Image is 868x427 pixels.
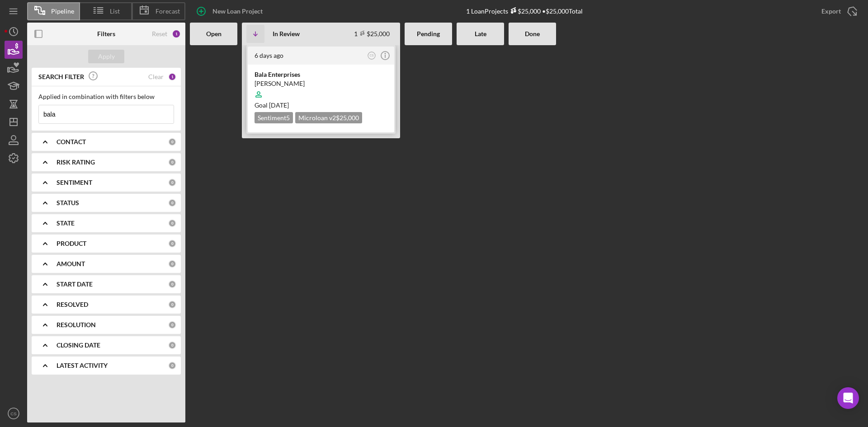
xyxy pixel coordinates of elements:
[168,199,176,207] div: 0
[821,2,841,20] div: Export
[168,300,176,309] div: 0
[295,112,362,123] div: Microloan v2 $25,000
[417,30,440,38] b: Pending
[255,101,289,109] span: Goal
[57,342,100,349] b: CLOSING DATE
[212,2,263,20] div: New Loan Project
[168,361,176,370] div: 0
[38,73,84,80] b: SEARCH FILTER
[837,387,859,409] div: Open Intercom Messenger
[57,362,108,369] b: LATEST ACTIVITY
[255,112,293,123] div: Sentiment 5
[508,7,541,15] div: $25,000
[269,101,289,109] time: 09/21/2025
[57,159,95,166] b: RISK RATING
[98,50,115,63] div: Apply
[57,260,85,267] b: AMOUNT
[57,199,79,206] b: STATUS
[475,30,486,38] b: Late
[168,280,176,288] div: 0
[57,321,96,328] b: RESOLUTION
[168,138,176,146] div: 0
[51,8,74,15] span: Pipeline
[172,29,181,38] div: 1
[57,240,86,247] b: PRODUCT
[366,50,378,62] button: CS
[168,321,176,329] div: 0
[156,8,180,15] span: Forecast
[168,158,176,166] div: 0
[525,30,540,38] b: Done
[168,341,176,349] div: 0
[370,54,374,57] text: CS
[273,30,300,38] b: In Review
[812,2,863,20] button: Export
[88,50,124,63] button: Apply
[38,93,174,100] div: Applied in combination with filters below
[168,219,176,227] div: 0
[246,45,396,134] a: 6 days agoCSBala Enterprises[PERSON_NAME]Goal [DATE]Sentiment5Microloan v2$25,000
[110,8,120,15] span: List
[10,411,16,416] text: CS
[57,138,86,145] b: CONTACT
[57,179,92,186] b: SENTIMENT
[97,30,115,38] b: Filters
[255,70,387,79] div: Bala Enterprises
[206,30,222,38] b: Open
[354,30,390,38] div: 1 $25,000
[168,260,176,268] div: 0
[255,79,387,88] div: [PERSON_NAME]
[5,404,23,422] button: CS
[168,239,176,248] div: 0
[57,281,93,288] b: START DATE
[57,220,75,227] b: STATE
[148,73,164,80] div: Clear
[190,2,272,20] button: New Loan Project
[255,52,283,59] time: 2025-08-12 17:39
[168,73,176,81] div: 1
[152,30,167,38] div: Reset
[466,7,583,15] div: 1 Loan Projects • $25,000 Total
[168,178,176,187] div: 0
[57,301,88,308] b: RESOLVED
